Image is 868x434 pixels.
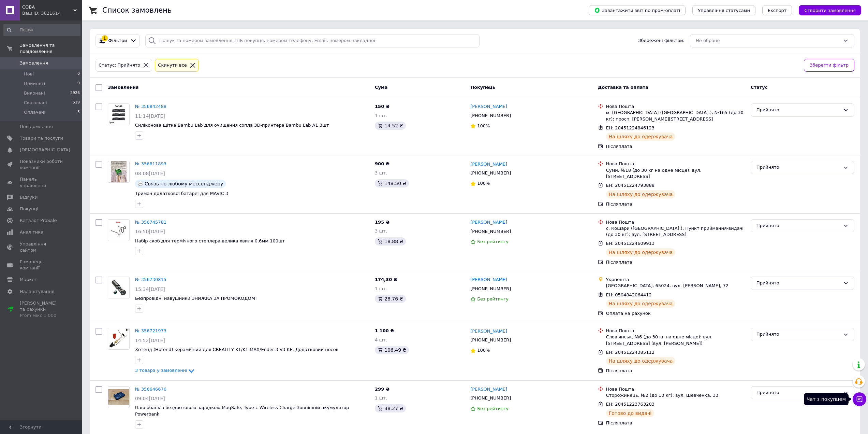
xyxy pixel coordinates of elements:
div: Слов'янськ, №6 (до 30 кг на одне місце): вул. [STREET_ADDRESS] (вул. [PERSON_NAME]) [606,334,745,346]
div: Прийнято [756,164,840,171]
div: Прийнято [756,107,840,114]
h1: Список замовлень [102,6,172,14]
div: Післяплата [606,143,745,150]
span: Аналітика [20,229,43,235]
span: Налаштування [20,289,55,295]
span: Створити замовлення [804,8,856,13]
a: № 356811893 [135,161,166,166]
a: Фото товару [108,328,130,350]
a: Фото товару [108,103,130,125]
span: Покупець [470,85,495,90]
a: Набір скоб для термічного степлера велика хвиля 0,6мм 100шт [135,238,285,243]
span: 1 шт. [375,113,387,118]
span: Виконані [24,90,45,96]
div: Сторожинець, №2 (до 10 кг): вул. Шевченка, 33 [606,392,745,398]
span: 100% [477,348,490,353]
a: 3 товара у замовленні [135,368,195,373]
span: Управління сайтом [20,241,63,253]
a: Фото товару [108,161,130,183]
div: На шляху до одержувача [606,299,676,308]
a: [PERSON_NAME] [470,103,507,110]
a: Безпровідні навушники ЗНИЖКА ЗА ПРОМОКОДОМ! [135,296,257,301]
div: 14.52 ₴ [375,122,406,130]
span: 14:52[DATE] [135,338,165,343]
a: Фото товару [108,219,130,241]
span: Без рейтингу [477,296,509,302]
span: Панель управління [20,176,63,188]
div: [PHONE_NUMBER] [469,227,512,236]
span: Зберегти фільтр [810,62,849,69]
a: Фото товару [108,386,130,408]
div: Нова Пошта [606,328,745,334]
a: [PERSON_NAME] [470,219,507,226]
div: [PHONE_NUMBER] [469,169,512,178]
div: 18.88 ₴ [375,237,406,246]
a: Хотенд (Hotend) керамічний для CREALITY K1/K1 MAX/Ender-3 V3 KE. Додатковий носок [135,347,339,352]
span: 195 ₴ [375,220,389,225]
div: Прийнято [756,331,840,338]
span: Показники роботи компанії [20,158,63,171]
img: Фото товару [108,389,129,405]
span: ЕН: 20451224385112 [606,350,654,355]
div: Нова Пошта [606,386,745,392]
span: Завантажити звіт по пром-оплаті [594,7,680,13]
span: Покупці [20,206,38,212]
span: 09:04[DATE] [135,396,165,401]
img: Фото товару [108,104,129,125]
div: Ваш ID: 3821614 [22,10,82,16]
span: СОВА [22,4,73,10]
div: Нова Пошта [606,103,745,110]
span: Маркет [20,277,37,283]
div: Оплата на рахунок [606,310,745,317]
img: Фото товару [108,220,129,240]
span: Cума [375,85,387,90]
span: ЕН: 20451223763203 [606,402,654,407]
button: Створити замовлення [799,5,861,15]
a: [PERSON_NAME] [470,161,507,168]
div: Статус: Прийнято [97,62,142,69]
div: [PHONE_NUMBER] [469,284,512,293]
div: Післяплата [606,259,745,265]
a: № 356646676 [135,387,166,392]
span: 519 [73,100,80,106]
span: Без рейтингу [477,239,509,244]
a: № 356721973 [135,328,166,333]
span: 16:50[DATE] [135,229,165,234]
a: Силіконова щітка Bambu Lab для очищення сопла 3D-принтера Bambu Lab A1 3шт [135,123,329,128]
span: Связь по любому мессенджеру [145,181,223,186]
span: 08:08[DATE] [135,171,165,176]
span: Павербанк з бездротовою зарядкою MagSafe, Type-c Wireless Charge Зовнішній акумулятор Powerbank [135,405,349,417]
span: Повідомлення [20,124,53,130]
a: [PERSON_NAME] [470,277,507,283]
span: 100% [477,123,490,128]
span: 5 [77,109,80,115]
span: Доставка та оплата [598,85,648,90]
a: № 356730815 [135,277,166,282]
span: Управління статусами [698,8,750,13]
span: ЕН: 20451224609913 [606,241,654,246]
a: № 356745781 [135,220,166,225]
div: Cкинути все [157,62,188,69]
span: Товари та послуги [20,135,63,141]
div: Укрпошта [606,277,745,283]
span: Прийняті [24,81,45,87]
div: 28.76 ₴ [375,295,406,303]
span: 3 шт. [375,170,387,176]
span: 4 шт. [375,337,387,342]
span: 15:34[DATE] [135,286,165,292]
button: Експорт [762,5,792,15]
button: Зберегти фільтр [804,59,854,72]
button: Завантажити звіт по пром-оплаті [589,5,686,15]
span: Каталог ProSale [20,218,57,224]
div: На шляху до одержувача [606,132,676,141]
span: Гаманець компанії [20,259,63,271]
a: Тримач додаткової батареї для MAVIC 3 [135,191,228,196]
div: На шляху до одержувача [606,190,676,198]
span: [DEMOGRAPHIC_DATA] [20,147,70,153]
div: 38.27 ₴ [375,404,406,412]
button: Чат з покупцем [853,392,866,406]
span: Замовлення [20,60,48,66]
